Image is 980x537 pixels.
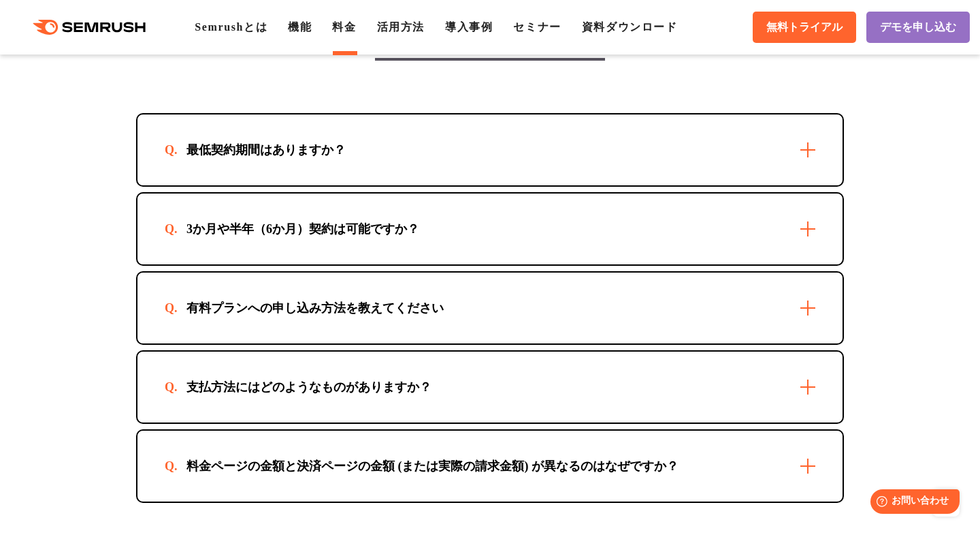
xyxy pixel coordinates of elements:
[288,21,312,33] a: 機能
[377,21,425,33] a: 活用方法
[753,12,856,43] a: 無料トライアル
[165,379,453,395] div: 支払方法にはどのようなものがありますか？
[766,20,843,35] span: 無料トライアル
[165,300,465,316] div: 有料プランへの申し込み方法を教えてください
[880,20,956,35] span: デモを申し込む
[513,21,561,33] a: セミナー
[582,21,678,33] a: 資料ダウンロード
[445,21,493,33] a: 導入事例
[866,12,970,43] a: デモを申し込む
[332,21,356,33] a: 料金
[165,458,700,474] div: 料金ページの金額と決済ページの金額 (または実際の請求金額) が異なるのはなぜですか？
[859,484,965,522] iframe: Help widget launcher
[165,142,367,158] div: 最低契約期間はありますか？
[195,21,267,33] a: Semrushとは
[165,221,441,237] div: 3か月や半年（6か月）契約は可能ですか？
